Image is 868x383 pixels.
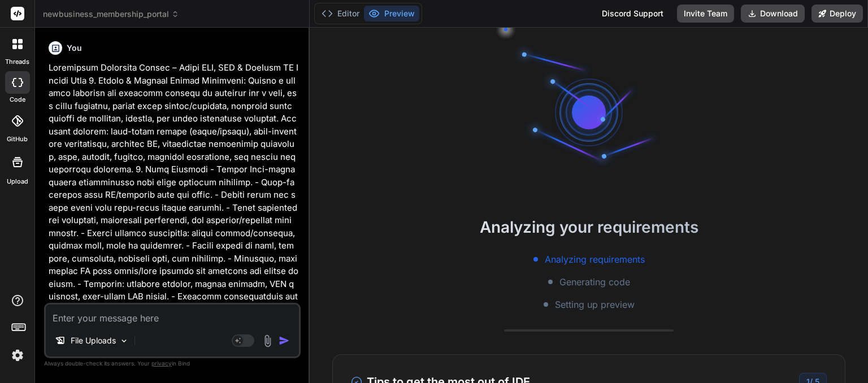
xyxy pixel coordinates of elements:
label: threads [5,57,29,67]
div: Discord Support [595,5,670,23]
button: Editor [317,6,364,21]
label: code [10,95,25,105]
img: Pick Models [119,336,129,346]
button: Invite Team [677,5,734,23]
label: Upload [7,177,28,186]
span: privacy [151,360,172,367]
p: Always double-check its answers. Your in Bind [44,358,301,369]
h6: You [67,42,82,54]
img: attachment [261,334,274,347]
h2: Analyzing your requirements [310,215,868,239]
button: Deploy [811,5,863,23]
span: Setting up preview [555,298,635,311]
label: GitHub [7,134,28,144]
span: Generating code [559,275,630,289]
button: Preview [364,6,419,21]
img: settings [8,346,27,365]
span: newbusiness_membership_portal [43,8,179,20]
img: icon [279,335,290,346]
span: Analyzing requirements [545,253,645,266]
button: Download [741,5,805,23]
p: File Uploads [71,335,116,346]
